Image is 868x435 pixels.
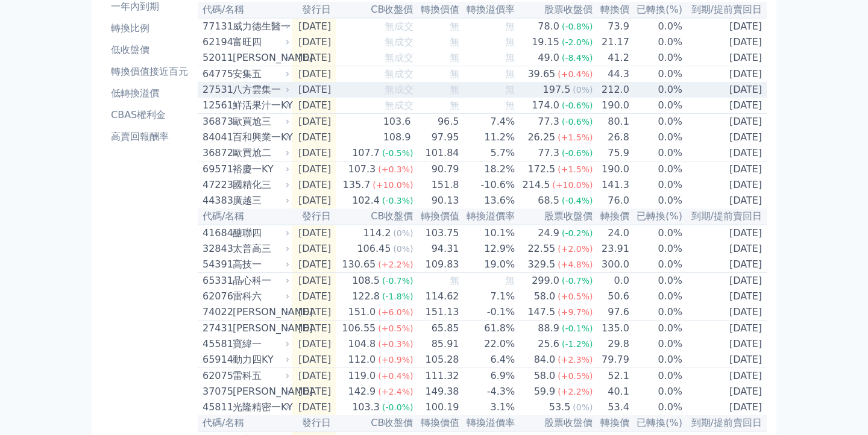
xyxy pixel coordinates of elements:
[233,384,287,399] div: [PERSON_NAME]
[683,368,767,384] td: [DATE]
[683,273,767,289] td: [DATE]
[460,257,516,273] td: 19.0%
[341,178,373,192] div: 135.7
[683,352,767,368] td: [DATE]
[505,52,515,63] span: 無
[535,19,562,34] div: 78.0
[378,324,413,333] span: (+0.5%)
[562,228,593,238] span: (-0.2%)
[203,162,230,177] div: 69571
[385,68,414,80] span: 無成交
[593,34,629,50] td: 21.17
[414,208,460,225] th: 轉換價值
[630,225,683,241] td: 0.0%
[558,387,593,396] span: (+2.2%)
[203,193,230,208] div: 44383
[106,105,193,125] a: CBAS權利金
[520,178,553,192] div: 214.5
[106,84,193,103] a: 低轉換溢價
[535,146,562,160] div: 77.3
[630,114,683,130] td: 0.0%
[529,98,562,113] div: 174.0
[203,83,230,97] div: 27531
[683,114,767,130] td: [DATE]
[203,19,230,34] div: 77131
[233,35,287,49] div: 富旺四
[233,226,287,240] div: 醣聯四
[233,257,287,272] div: 高技一
[382,276,414,286] span: (-0.7%)
[233,146,287,160] div: 歐買尬二
[562,53,593,63] span: (-8.4%)
[683,336,767,352] td: [DATE]
[593,114,629,130] td: 80.1
[233,98,287,113] div: 鮮活果汁一KY
[203,352,230,367] div: 65914
[460,114,516,130] td: 7.4%
[292,384,336,399] td: [DATE]
[414,130,460,145] td: 97.95
[292,321,336,337] td: [DATE]
[593,130,629,145] td: 26.8
[593,82,629,98] td: 212.0
[378,307,413,317] span: (+6.0%)
[393,244,413,254] span: (0%)
[460,161,516,178] td: 18.2%
[532,352,558,367] div: 84.0
[515,208,593,225] th: 股票收盤價
[292,368,336,384] td: [DATE]
[203,226,230,240] div: 41684
[683,66,767,83] td: [DATE]
[292,161,336,178] td: [DATE]
[630,34,683,50] td: 0.0%
[233,305,287,319] div: [PERSON_NAME]
[630,98,683,114] td: 0.0%
[292,257,336,273] td: [DATE]
[350,146,382,160] div: 107.7
[593,66,629,83] td: 44.3
[562,339,593,349] span: (-1.2%)
[292,2,336,18] th: 發行日
[233,114,287,129] div: 歐買尬三
[593,289,629,304] td: 50.6
[336,2,414,18] th: CB收盤價
[336,208,414,225] th: CB收盤價
[558,371,593,381] span: (+0.5%)
[683,145,767,161] td: [DATE]
[382,292,414,301] span: (-1.8%)
[683,193,767,208] td: [DATE]
[562,324,593,333] span: (-0.1%)
[106,86,193,101] li: 低轉換溢價
[203,305,230,319] div: 74022
[630,161,683,178] td: 0.0%
[558,69,593,79] span: (+0.4%)
[378,260,413,269] span: (+2.2%)
[630,241,683,257] td: 0.0%
[630,321,683,337] td: 0.0%
[361,226,394,240] div: 114.2
[203,67,230,81] div: 64775
[573,85,593,95] span: (0%)
[292,241,336,257] td: [DATE]
[460,177,516,193] td: -10.6%
[350,289,382,304] div: 122.8
[460,130,516,145] td: 11.2%
[683,2,767,18] th: 到期/提前賣回日
[233,274,287,288] div: 晶心科一
[233,51,287,65] div: [PERSON_NAME]
[292,18,336,34] td: [DATE]
[414,289,460,304] td: 114.62
[593,18,629,34] td: 73.9
[683,321,767,337] td: [DATE]
[593,321,629,337] td: 135.0
[414,241,460,257] td: 94.31
[450,68,459,80] span: 無
[106,21,193,36] li: 轉換比例
[414,193,460,208] td: 90.13
[558,307,593,317] span: (+9.7%)
[414,368,460,384] td: 111.32
[292,352,336,368] td: [DATE]
[593,98,629,114] td: 190.0
[683,384,767,399] td: [DATE]
[345,337,378,351] div: 104.8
